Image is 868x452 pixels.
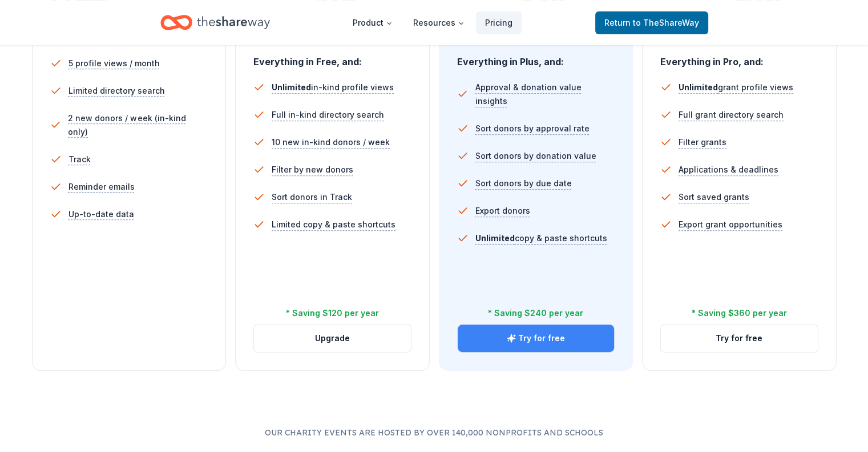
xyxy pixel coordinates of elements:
span: Return [604,16,699,30]
span: Filter grants [679,135,726,149]
span: to TheShareWay [633,18,699,27]
button: Product [344,11,402,34]
span: Limited copy & paste shortcuts [272,218,395,231]
div: * Saving $360 per year [692,306,787,320]
a: Home [160,9,270,36]
div: * Saving $240 per year [488,306,583,320]
span: Unlimited [679,82,718,92]
button: Upgrade [254,325,411,352]
span: in-kind profile views [272,82,394,92]
span: Approval & donation value insights [475,81,615,108]
button: Try for free [458,325,615,352]
span: Export donors [475,204,530,218]
div: Everything in Plus, and: [457,45,615,69]
span: Track [68,153,91,166]
nav: Main [344,9,522,36]
span: Sort saved grants [679,190,749,204]
span: Sort donors in Track [272,190,352,204]
span: grant profile views [679,82,793,92]
span: Reminder emails [68,180,135,194]
button: Resources [404,11,474,34]
span: Export grant opportunities [679,218,782,231]
div: Everything in Free, and: [253,45,411,69]
span: Limited directory search [68,84,165,98]
span: Sort donors by donation value [475,149,596,163]
span: Filter by new donors [272,163,353,177]
span: Unlimited [272,82,311,92]
span: Sort donors by approval rate [475,122,590,135]
span: 5 profile views / month [68,57,160,70]
span: Up-to-date data [68,207,134,221]
span: copy & paste shortcuts [475,233,607,243]
span: Unlimited [475,233,515,243]
p: Our charity events are hosted by over 140,000 nonprofits and schools [27,426,841,439]
span: Sort donors by due date [475,177,572,190]
div: Everything in Pro, and: [660,45,818,69]
span: Applications & deadlines [679,163,778,177]
button: Try for free [661,325,818,352]
a: Pricing [476,11,522,34]
span: 2 new donors / week (in-kind only) [68,111,208,139]
a: Returnto TheShareWay [595,11,708,34]
span: 10 new in-kind donors / week [272,135,390,149]
span: Full in-kind directory search [272,108,384,122]
span: Full grant directory search [679,108,784,122]
div: * Saving $120 per year [286,306,379,320]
